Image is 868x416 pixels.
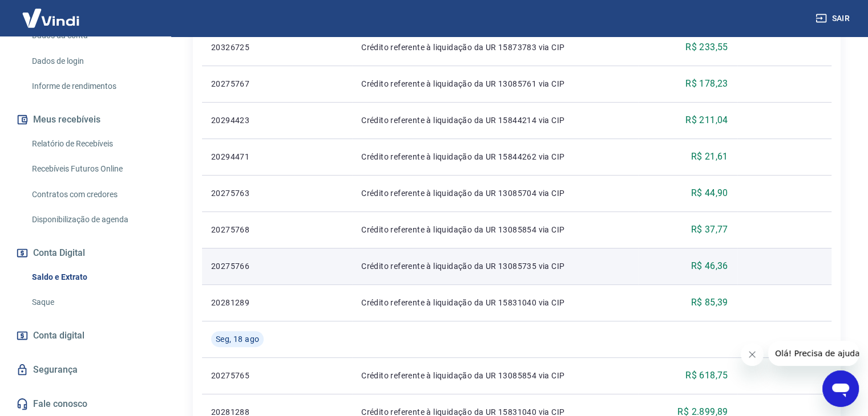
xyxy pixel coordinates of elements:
iframe: Fechar mensagem [741,343,764,366]
p: 20275766 [211,260,285,272]
iframe: Mensagem da empresa [768,341,859,366]
p: 20275765 [211,370,285,381]
p: Crédito referente à liquidação da UR 15831040 via CIP [361,297,629,308]
p: 20281289 [211,297,285,308]
button: Conta Digital [14,240,157,266]
a: Informe de rendimentos [27,75,157,98]
iframe: Botão para abrir a janela de mensagens [822,370,859,407]
p: Crédito referente à liquidação da UR 13085854 via CIP [361,224,629,235]
p: Crédito referente à liquidação da UR 15844262 via CIP [361,151,629,162]
a: Dados de login [27,50,157,73]
a: Conta digital [14,323,157,348]
p: R$ 85,39 [691,296,728,309]
a: Recebíveis Futuros Online [27,157,157,181]
p: Crédito referente à liquidação da UR 13085761 via CIP [361,78,629,89]
button: Sair [813,8,854,29]
button: Meus recebíveis [14,107,157,132]
img: Vindi [14,1,88,35]
span: Olá! Precisa de ajuda? [7,8,96,17]
p: 20275763 [211,187,285,199]
p: 20294423 [211,115,285,126]
p: Crédito referente à liquidação da UR 13085704 via CIP [361,187,629,199]
a: Saldo e Extrato [27,266,157,289]
a: Contratos com credores [27,183,157,206]
a: Saque [27,291,157,314]
p: R$ 37,77 [691,223,728,236]
p: Crédito referente à liquidação da UR 13085735 via CIP [361,260,629,272]
span: Seg, 18 ago [216,333,259,345]
a: Segurança [14,357,157,382]
a: Relatório de Recebíveis [27,132,157,156]
p: Crédito referente à liquidação da UR 13085854 via CIP [361,370,629,381]
span: Conta digital [33,328,84,344]
p: R$ 618,75 [685,369,728,382]
p: R$ 211,04 [685,113,728,127]
p: 20326725 [211,42,285,53]
p: R$ 178,23 [685,77,728,91]
p: R$ 46,36 [691,259,728,273]
a: Disponibilização de agenda [27,208,157,231]
p: R$ 44,90 [691,186,728,200]
p: 20275767 [211,78,285,89]
p: R$ 233,55 [685,40,728,54]
p: Crédito referente à liquidação da UR 15873783 via CIP [361,42,629,53]
p: 20294471 [211,151,285,162]
p: Crédito referente à liquidação da UR 15844214 via CIP [361,115,629,126]
p: 20275768 [211,224,285,235]
p: R$ 21,61 [691,150,728,164]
